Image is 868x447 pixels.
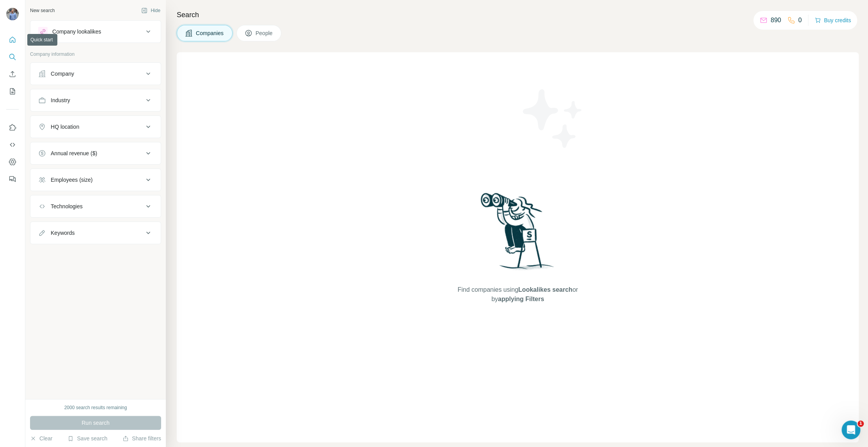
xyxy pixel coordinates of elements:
[841,420,860,439] iframe: Intercom live chat
[51,96,70,104] div: Industry
[177,9,859,20] h4: Search
[30,170,161,189] button: Employees (size)
[6,84,19,98] button: My lists
[518,83,588,154] img: Surfe Illustration - Stars
[51,123,79,131] div: HQ location
[51,149,97,157] div: Annual revenue ($)
[136,5,166,16] button: Hide
[30,223,161,242] button: Keywords
[6,172,19,186] button: Feedback
[52,28,101,35] div: Company lookalikes
[815,15,851,26] button: Buy credits
[6,138,19,152] button: Use Surfe API
[30,435,52,442] button: Clear
[196,29,224,37] span: Companies
[6,121,19,135] button: Use Surfe on LinkedIn
[64,404,127,411] div: 2000 search results remaining
[6,8,19,20] img: Avatar
[30,197,161,216] button: Technologies
[30,22,161,41] button: Company lookalikes
[798,16,802,25] p: 0
[6,67,19,81] button: Enrich CSV
[30,144,161,163] button: Annual revenue ($)
[518,286,572,293] span: Lookalikes search
[857,420,864,427] span: 1
[30,7,55,14] div: New search
[6,155,19,169] button: Dashboard
[256,29,273,37] span: People
[770,16,781,25] p: 890
[30,117,161,136] button: HQ location
[51,229,75,237] div: Keywords
[455,285,580,304] span: Find companies using or by
[51,176,92,184] div: Employees (size)
[6,33,19,47] button: Quick start
[30,91,161,110] button: Industry
[51,202,83,210] div: Technologies
[30,64,161,83] button: Company
[6,50,19,64] button: Search
[498,296,544,302] span: applying Filters
[477,191,558,278] img: Surfe Illustration - Woman searching with binoculars
[122,435,161,442] button: Share filters
[30,51,161,58] p: Company information
[51,70,74,78] div: Company
[67,435,107,442] button: Save search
